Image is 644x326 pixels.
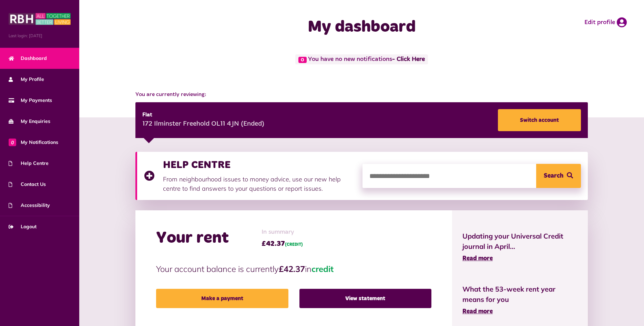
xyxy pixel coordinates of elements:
h3: HELP CENTRE [163,159,356,171]
span: Updating your Universal Credit journal in April... [462,231,577,252]
span: Dashboard [9,55,47,62]
span: You have no new notifications [295,54,428,64]
a: Edit profile [584,17,627,28]
span: In summary [262,228,303,237]
span: My Payments [9,97,52,104]
a: Make a payment [156,289,288,308]
a: View statement [299,289,431,308]
div: 172 Ilminster Freehold OL11 4JN (Ended) [142,119,264,129]
p: From neighbourhood issues to money advice, use our new help centre to find answers to your questi... [163,175,356,193]
p: Your account balance is currently in [156,263,431,275]
span: My Enquiries [9,118,50,125]
span: Logout [9,223,37,230]
span: Accessibility [9,202,50,209]
span: (CREDIT) [285,243,303,247]
a: Switch account [498,109,581,131]
span: credit [311,264,334,274]
span: Search [544,164,563,188]
img: MyRBH [9,12,71,26]
span: £42.37 [262,239,303,249]
a: - Click Here [392,56,425,63]
span: You are currently reviewing: [135,91,587,99]
a: Updating your Universal Credit journal in April... Read more [462,231,577,263]
strong: £42.37 [279,264,305,274]
span: My Profile [9,76,44,83]
div: Flat [142,111,264,119]
button: Search [536,164,581,188]
span: Read more [462,255,493,262]
span: Help Centre [9,160,49,167]
span: 0 [298,57,307,63]
span: 0 [9,138,16,146]
h2: Your rent [156,228,229,248]
span: What the 53-week rent year means for you [462,284,577,305]
span: My Notifications [9,139,58,146]
a: What the 53-week rent year means for you Read more [462,284,577,316]
span: Contact Us [9,181,46,188]
span: Read more [462,308,493,315]
h1: My dashboard [227,17,496,37]
span: Last login: [DATE] [9,33,71,39]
